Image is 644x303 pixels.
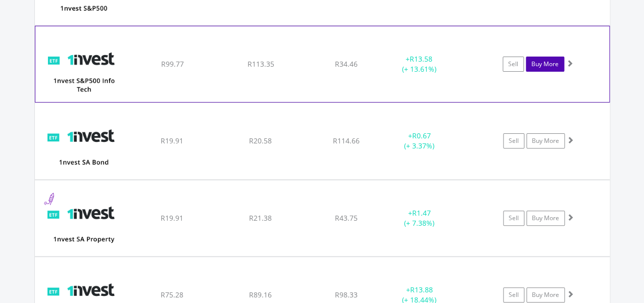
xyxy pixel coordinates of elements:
span: R13.88 [410,285,432,294]
a: Buy More [526,133,565,148]
span: R98.33 [335,290,358,299]
span: R99.77 [161,59,183,69]
a: Sell [503,287,524,302]
span: R19.91 [161,136,183,145]
a: Sell [503,57,524,72]
div: + (+ 13.61%) [381,54,457,74]
div: + (+ 3.37%) [381,131,458,151]
span: R0.67 [412,131,430,140]
a: Sell [503,211,524,226]
span: R75.28 [161,290,183,299]
span: R113.35 [247,59,274,69]
a: Sell [503,133,524,148]
span: R21.38 [249,213,272,223]
a: Buy More [526,57,564,72]
span: R114.66 [333,136,360,145]
a: Buy More [526,211,565,226]
span: R34.46 [335,59,358,69]
img: TFSA.ETF5IT.png [40,39,127,99]
span: R19.91 [161,213,183,223]
span: R1.47 [412,208,430,218]
span: R20.58 [249,136,272,145]
span: R13.58 [410,54,432,64]
span: R43.75 [335,213,358,223]
img: TFSA.ETFBND.png [40,116,127,176]
span: R89.16 [249,290,272,299]
div: + (+ 7.38%) [381,208,458,228]
img: TFSA.ETFSAP.png [40,193,127,254]
a: Buy More [526,287,565,302]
